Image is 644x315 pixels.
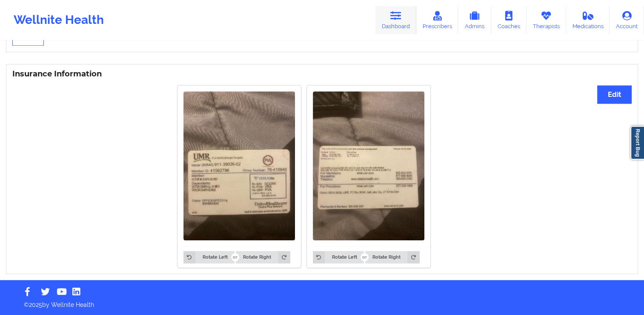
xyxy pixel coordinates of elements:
a: Admins [458,6,491,34]
button: Edit [597,85,632,104]
a: Medications [566,6,610,34]
a: Dashboard [375,6,416,34]
button: Rotate Right [365,251,419,263]
img: Victor chapa [183,91,295,240]
a: Prescribers [416,6,458,34]
a: Report Bug [630,126,644,160]
a: Therapists [527,6,566,34]
img: Victor chapa [313,91,424,240]
button: Rotate Left [183,251,235,263]
a: Coaches [491,6,527,34]
p: © 2025 by Wellnite Health [18,295,626,309]
h3: Insurance Information [12,69,632,79]
button: Rotate Right [236,251,290,263]
a: Account [610,6,644,34]
button: Rotate Left [313,251,364,263]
